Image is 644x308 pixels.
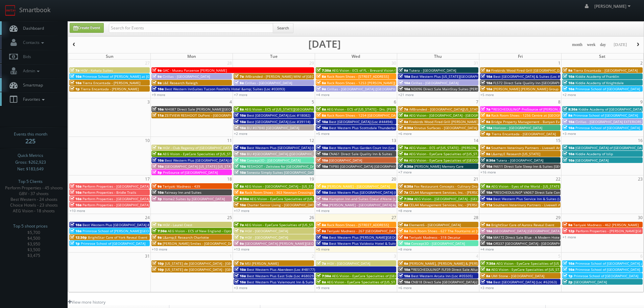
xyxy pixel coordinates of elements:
[481,196,492,201] span: 10a
[409,145,575,150] span: AEG Vision - ECS of [US_STATE] - [PERSON_NAME] EyeCare - [GEOGRAPHIC_DATA] ([GEOGRAPHIC_DATA])
[20,96,46,102] span: Favorites
[492,132,556,136] span: Tierra Encantada - [GEOGRAPHIC_DATA]
[327,87,410,91] span: Cirillas - [GEOGRAPHIC_DATA] ([GEOGRAPHIC_DATA])
[399,222,408,227] span: 8a
[563,119,574,124] span: 10a
[481,80,492,85] span: 10a
[316,74,326,79] span: 8a
[152,241,162,246] span: 9a
[163,196,225,201] span: Home2 Suites by [GEOGRAPHIC_DATA]
[70,184,81,189] span: 10a
[409,203,507,207] span: CELA4 Management Services, Inc. - [PERSON_NAME] Genesis
[491,151,540,156] span: L&amp;E Research [US_STATE]
[316,158,328,163] span: 10a
[399,107,408,112] span: 7a
[480,247,494,252] a: +4 more
[20,25,44,31] span: Dashboard
[563,229,575,233] span: 12p
[82,190,136,195] span: Perform Properties - Bridle Trails
[70,235,87,240] span: 12:30p
[493,203,611,207] span: Southern Veterinary Partners - Livewell Animal Urgent Care of Goodyear
[399,158,408,163] span: 9a
[82,222,183,227] span: Best Western Plus [GEOGRAPHIC_DATA] & Suites (Loc #45093)
[152,184,162,189] span: 9a
[70,80,81,85] span: 10a
[329,164,407,169] span: TXP80 [GEOGRAPHIC_DATA] [GEOGRAPHIC_DATA]
[491,222,554,227] span: BrightStar Care of Aurora Reveal Event
[152,170,162,175] span: 5p
[234,145,246,150] span: 10a
[399,80,410,85] span: 10a
[481,113,490,118] span: 8a
[234,107,244,112] span: 8a
[563,80,574,85] span: 10a
[563,131,576,136] a: +3 more
[82,203,149,207] span: Perform Properties - [GEOGRAPHIC_DATA]
[316,184,326,189] span: 9a
[329,235,503,240] span: Best Western Plus [PERSON_NAME][GEOGRAPHIC_DATA]/[PERSON_NAME][GEOGRAPHIC_DATA] (Loc #10397)
[316,196,328,201] span: 10a
[234,80,244,85] span: 9a
[316,247,330,252] a: +5 more
[399,68,408,73] span: 9a
[399,190,408,195] span: 7a
[481,151,490,156] span: 9a
[70,74,81,79] span: 10a
[398,92,414,97] a: +21 more
[168,229,291,233] span: AEG Vision - ECS of New England - OptomEyes Health – [GEOGRAPHIC_DATA]
[234,241,244,246] span: 9a
[247,151,324,156] span: BU #[GEOGRAPHIC_DATA] ([GEOGRAPHIC_DATA])
[411,267,543,272] span: *RESCHEDULING* FLF39 Direct Sale Alluxsuites at 1876, Ascend Hotel Collection
[70,229,81,233] span: 10a
[399,145,408,150] span: 7a
[414,125,498,130] span: Stratus Surfaces - [GEOGRAPHIC_DATA] Slab Gallery
[481,132,491,136] span: 6p
[247,158,301,163] span: Concept3D - [GEOGRAPHIC_DATA]
[70,190,81,195] span: 10a
[234,92,247,97] a: +7 more
[398,247,412,252] a: +8 more
[399,74,410,79] span: 10a
[481,203,492,207] span: 11a
[316,131,330,136] a: +5 more
[163,235,209,240] span: L&amp;E Research Charlotte
[563,107,577,112] span: 8:30a
[563,125,574,130] span: 10a
[316,87,326,91] span: 9a
[585,41,598,49] button: week
[82,184,149,189] span: Perform Properties - [GEOGRAPHIC_DATA]
[245,107,327,112] span: AEG Vision - ECS of [US_STATE][GEOGRAPHIC_DATA]
[152,113,164,118] span: 11a
[327,222,389,227] span: Rack Room Shoes - [STREET_ADDRESS]
[399,151,408,156] span: 8a
[234,151,246,156] span: 10a
[234,208,249,213] a: +17 more
[165,87,285,91] span: Best Western InnSuites Tucson Foothills Hotel &amp; Suites (Loc #03093)
[316,107,326,112] span: 8a
[480,92,494,97] a: +5 more
[152,87,164,91] span: 10a
[245,261,279,266] span: MSI [PERSON_NAME]
[245,241,339,246] span: [GEOGRAPHIC_DATA] [PERSON_NAME][GEOGRAPHIC_DATA]
[598,41,609,49] button: day
[327,74,389,79] span: Rack Room Shoes - [STREET_ADDRESS]
[165,267,258,272] span: [US_STATE] de [GEOGRAPHIC_DATA] - [GEOGRAPHIC_DATA]
[563,261,574,266] span: 10a
[496,261,613,266] span: AEG Vision - EyeCare Specialties of [US_STATE] – [PERSON_NAME] Vision
[329,145,409,150] span: Best Western Plus Garden Court Inn (Loc #05224)
[491,68,567,73] span: Firebirds Wood Fired Grill [GEOGRAPHIC_DATA]
[245,184,390,189] span: AEG Vision - [GEOGRAPHIC_DATA] – [US_STATE][GEOGRAPHIC_DATA]. ([GEOGRAPHIC_DATA])
[327,113,401,118] span: Rack Room Shoes - 1254 [GEOGRAPHIC_DATA]
[234,164,246,169] span: 10a
[316,145,328,150] span: 10a
[575,80,624,85] span: Kiddie Academy of Knightdale
[493,80,592,85] span: FL572 Direct Sale Quality Inn [GEOGRAPHIC_DATA] North I-75
[575,151,613,156] span: Kiddie Academy of Islip
[247,267,315,272] span: Best Western Plus Aberdeen (Loc #48177)
[327,229,399,233] span: Teriyaki Madness - 267 [GEOGRAPHIC_DATA]
[481,222,490,227] span: 9a
[250,196,384,201] span: AEG Vision - EyeCare Specialties of [US_STATE][PERSON_NAME] Eyecare Associates
[563,113,572,118] span: 9a
[481,235,492,240] span: 10a
[563,235,576,239] a: +1 more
